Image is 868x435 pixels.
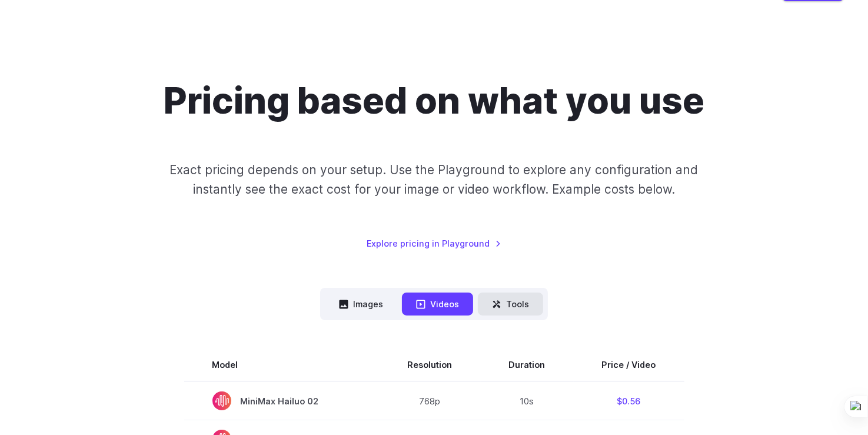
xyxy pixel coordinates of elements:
th: Duration [481,348,574,381]
span: MiniMax Hailuo 02 [212,391,351,410]
p: Exact pricing depends on your setup. Use the Playground to explore any configuration and instantl... [147,160,720,200]
td: 768p [380,381,481,420]
th: Resolution [380,348,481,381]
th: Price / Video [574,348,684,381]
h1: Pricing based on what you use [164,79,704,122]
a: Explore pricing in Playground [367,237,501,250]
button: Tools [478,293,543,316]
button: Images [325,293,397,316]
td: 10s [481,381,574,420]
th: Model [184,348,380,381]
button: Videos [402,293,473,316]
td: $0.56 [574,381,684,420]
